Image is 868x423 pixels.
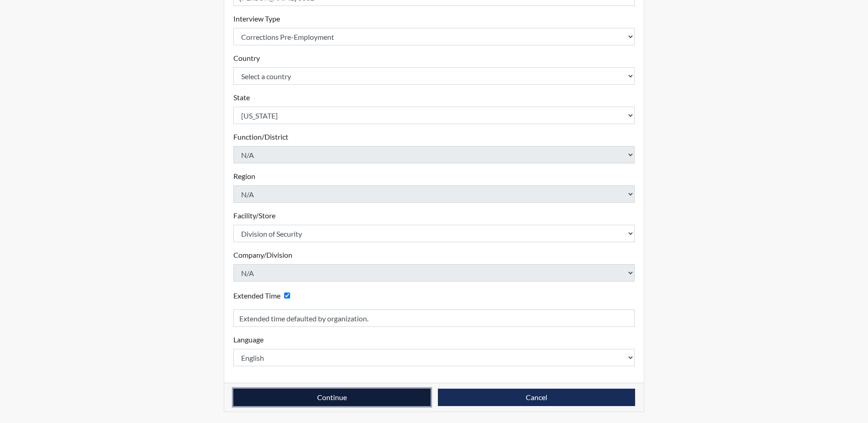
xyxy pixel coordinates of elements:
[233,171,255,182] label: Region
[233,249,292,260] label: Company/Division
[233,334,264,345] label: Language
[233,92,250,103] label: State
[233,210,275,221] label: Facility/Store
[233,290,280,301] label: Extended Time
[233,289,294,302] div: Checking this box will provide the interviewee with an accomodation of extra time to answer each ...
[233,131,288,142] label: Function/District
[233,13,280,24] label: Interview Type
[438,389,635,406] button: Cancel
[233,309,635,327] input: Reason for Extension
[233,53,260,64] label: Country
[233,389,431,406] button: Continue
